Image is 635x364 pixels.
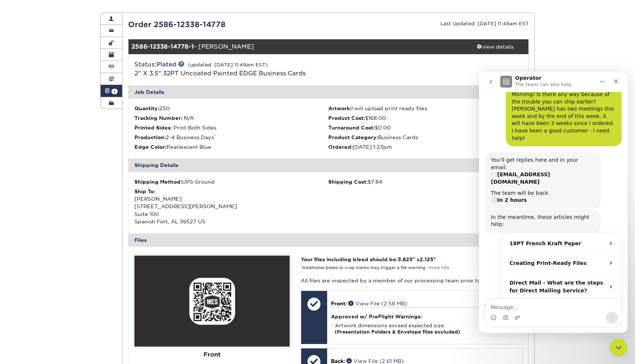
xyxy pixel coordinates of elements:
[128,39,462,54] div: - [PERSON_NAME]
[348,301,407,306] a: View File (2.58 MB)
[128,85,529,99] div: Job Details
[331,358,345,364] span: Back:
[328,125,375,131] strong: Turnaround Cost:
[331,314,518,319] h4: Approved w/ PreFlight Warnings:
[134,144,166,150] strong: Edge Color:
[134,105,159,111] strong: Quantity:
[101,85,122,97] a: 1
[331,322,518,335] li: Artwork dimensions exceed expected size.
[328,144,353,150] strong: Ordered:
[462,39,528,54] a: view details
[134,105,329,112] li: 250
[134,188,155,194] strong: Ship To:
[134,347,290,363] div: Front
[331,301,347,306] span: Front:
[440,21,529,26] small: Last Updated: [DATE] 11:49am EST
[398,256,413,262] span: 3.625
[123,19,329,30] div: Order 2586-12338-14778
[134,125,172,131] strong: Printed Sides:
[346,358,404,364] a: View File (2.61 MB)
[479,72,628,333] iframe: Intercom live chat
[134,178,329,186] div: UPS Ground
[184,115,194,121] span: N/A
[134,115,182,121] strong: Tracking Number:
[188,62,268,68] small: (updated: [DATE] 11:49am EST)
[328,134,378,140] strong: Product Category:
[335,329,460,335] strong: (Presentation Folders & Envelope files excluded)
[462,43,528,50] div: view details
[134,179,182,185] strong: Shipping Method:
[301,277,522,284] p: All files are inspected by a member of our processing team prior to production.
[2,341,63,361] iframe: Google Customer Reviews
[328,114,522,122] li: $168.00
[328,115,365,121] strong: Product Cost:
[328,105,351,111] strong: Artwork:
[128,158,529,172] div: Shipping Details
[328,179,368,185] strong: Shipping Cost:
[129,60,395,78] div: Status:
[429,265,449,270] a: more info
[328,124,522,131] li: $0.00
[134,188,329,226] div: [PERSON_NAME] [STREET_ADDRESS][PERSON_NAME] Suite 100 Spanish Fort, AL 36527 US
[328,178,522,186] div: $7.84
[156,61,176,68] a: Plated
[134,134,329,141] li: 2-4 Business Days
[111,89,118,94] span: 1
[301,256,436,262] strong: Your files including bleed should be: " x "
[301,265,449,270] small: *Additional bleed or crop marks may trigger a file warning –
[134,134,166,140] strong: Production:
[128,233,529,247] div: Files
[420,256,433,262] span: 2.125
[328,105,522,112] li: I will upload print ready files.
[610,339,628,357] iframe: Intercom live chat
[328,143,522,151] li: [DATE] 1:23pm
[134,143,329,151] li: Pearlescent Blue
[328,134,522,141] li: Business Cards
[131,43,194,50] strong: 2586-12338-14778-1
[173,125,216,131] span: Print Both Sides
[134,70,306,77] a: 2" X 3.5" 32PT Uncoated Painted EDGE Business Cards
